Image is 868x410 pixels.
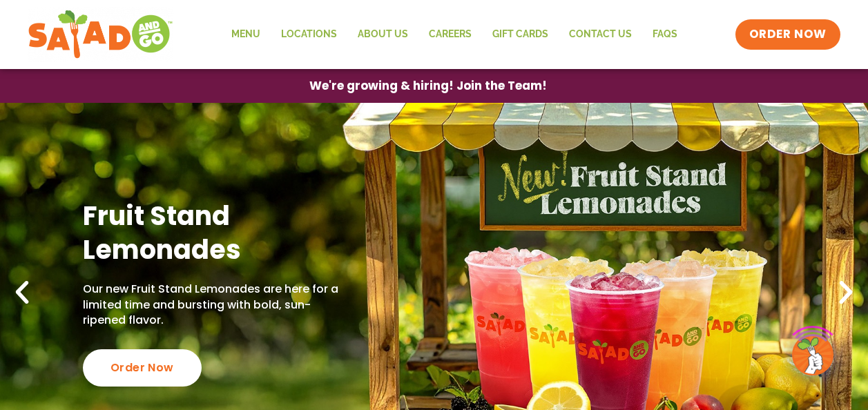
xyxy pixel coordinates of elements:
div: Next slide [831,277,861,308]
span: ORDER NOW [749,26,827,43]
div: Order Now [83,349,202,387]
span: We're growing & hiring! Join the Team! [309,80,547,92]
img: new-SAG-logo-768×292 [28,7,173,62]
nav: Menu [221,19,688,50]
a: Menu [221,19,271,50]
p: Our new Fruit Stand Lemonades are here for a limited time and bursting with bold, sun-ripened fla... [83,282,342,328]
a: ORDER NOW [735,19,840,50]
a: We're growing & hiring! Join the Team! [289,70,568,102]
a: Locations [271,19,347,50]
a: Contact Us [559,19,642,50]
h2: Fruit Stand Lemonades [83,199,342,267]
a: About Us [347,19,418,50]
div: Previous slide [7,277,37,308]
a: GIFT CARDS [482,19,559,50]
a: FAQs [642,19,688,50]
a: Careers [418,19,482,50]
